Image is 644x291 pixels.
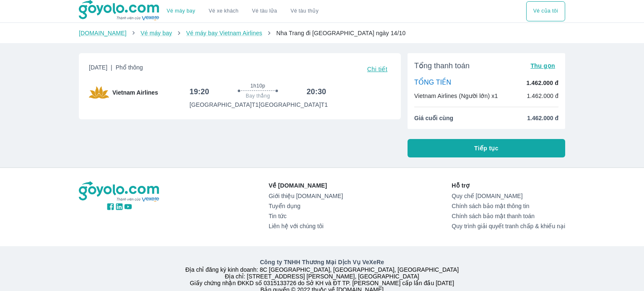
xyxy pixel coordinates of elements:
[209,8,239,14] a: Vé xe khách
[160,1,325,21] div: choose transportation mode
[527,60,558,72] button: Thu gọn
[367,66,387,72] span: Chi tiết
[414,92,498,100] p: Vietnam Airlines (Người lớn) x1
[474,144,499,152] span: Tiếp tục
[269,181,343,190] p: Về [DOMAIN_NAME]
[284,1,325,21] button: Vé tàu thủy
[452,203,565,209] a: Chính sách bảo mật thông tin
[364,63,391,75] button: Chi tiết
[246,93,270,99] span: Bay thẳng
[116,64,143,71] span: Phổ thông
[79,30,127,36] a: [DOMAIN_NAME]
[526,1,565,21] div: choose transportation mode
[414,114,453,122] span: Giá cuối cùng
[269,203,343,209] a: Tuyển dụng
[527,79,558,87] p: 1.462.000 đ
[112,88,158,97] span: Vietnam Airlines
[79,181,160,202] img: logo
[80,258,563,266] p: Công ty TNHH Thương Mại Dịch Vụ VeXeRe
[526,1,565,21] button: Vé của tôi
[186,30,262,36] a: Vé máy bay Vietnam Airlines
[89,63,143,75] span: [DATE]
[452,213,565,219] a: Chính sách bảo mật thanh toán
[408,139,565,157] button: Tiếp tục
[414,78,451,88] p: TỔNG TIỀN
[414,61,470,71] span: Tổng thanh toán
[190,87,209,97] h6: 19:20
[530,62,555,69] span: Thu gọn
[245,1,284,21] a: Vé tàu lửa
[269,193,343,199] a: Giới thiệu [DOMAIN_NAME]
[111,64,112,71] span: |
[527,92,558,100] p: 1.462.000 đ
[452,223,565,229] a: Quy trình giải quyết tranh chấp & khiếu nại
[250,82,265,89] span: 1h10p
[140,30,172,36] a: Vé máy bay
[167,8,195,14] a: Vé máy bay
[269,213,343,219] a: Tin tức
[259,100,328,109] p: [GEOGRAPHIC_DATA] T1
[79,29,565,37] nav: breadcrumb
[190,100,259,109] p: [GEOGRAPHIC_DATA] T1
[306,87,326,97] h6: 20:30
[276,30,405,36] span: Nha Trang đi [GEOGRAPHIC_DATA] ngày 14/10
[452,181,565,190] p: Hỗ trợ
[527,114,558,122] span: 1.462.000 đ
[452,193,565,199] a: Quy chế [DOMAIN_NAME]
[269,223,343,229] a: Liên hệ với chúng tôi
